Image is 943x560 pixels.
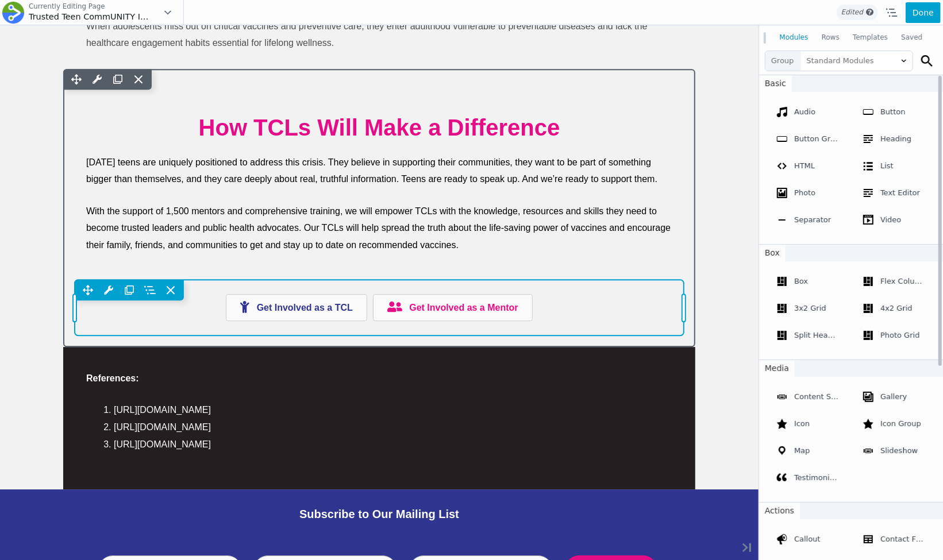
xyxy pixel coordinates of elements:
h2: How TCLs Will Make a Difference [86,87,672,117]
span: Gallery [880,392,907,401]
span: Group [765,51,801,71]
span: Callout [794,535,821,543]
span: Audio [794,107,815,116]
span: Button [880,107,906,116]
button: Templates [846,28,895,48]
a: [URL][DOMAIN_NAME] [114,414,211,424]
span: Media [759,360,795,377]
span: With the support of 1,500 mentors and comprehensive training, we will empower TCLs with the knowl... [86,181,671,225]
span: Flex Columns [880,277,930,285]
span: Content Slider [794,392,848,401]
span: Icon [794,419,810,428]
span: Box [794,277,808,285]
button: Saved [895,28,929,48]
span: 3x2 Grid [794,304,826,312]
span: Standard Modules [801,51,913,71]
button: Rows [815,28,846,48]
span: Basic [759,75,792,92]
span: Heading [880,134,911,143]
a: [URL][DOMAIN_NAME] [114,397,211,407]
strong: References: [86,348,139,358]
span: Photo [794,188,815,197]
span: Map [794,446,810,455]
button: Outline [880,2,903,23]
a: [URL][DOMAIN_NAME] [114,380,211,389]
span: Testimonials [794,473,840,482]
div: Currently Editing Page [29,2,152,11]
span: 4x2 Grid [880,304,913,312]
span: Text Editor [880,188,920,197]
input: Subscribe [565,530,657,559]
span: Video [880,215,901,224]
span: Slideshow [880,446,918,455]
span: Split Header [794,331,840,339]
span: Edited [837,5,878,20]
input: Email Address [409,530,553,559]
span: Contact Form [880,535,930,543]
span: Photo Grid [880,331,920,339]
div: Trusted Teen CommUNITY Initiative [29,11,152,22]
span: Actions [759,503,800,519]
input: Last Name [253,530,397,559]
input: First Name [98,530,242,559]
span: Button Group [794,134,844,143]
button: Modules [773,28,815,48]
button: Group Standard Modules [765,51,913,71]
span: [DATE] teens are uniquely positioned to address this crisis. They believe in supporting their com... [86,132,657,159]
span: Separator [794,215,831,224]
span: List [880,161,894,170]
img: gb-icon-small.png [2,2,24,24]
span: HTML [794,161,815,170]
span: Subscribe to Our Mailing List [299,482,459,495]
span: Icon Group [880,419,921,428]
span: Box [759,245,786,261]
button: Done [906,2,941,23]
